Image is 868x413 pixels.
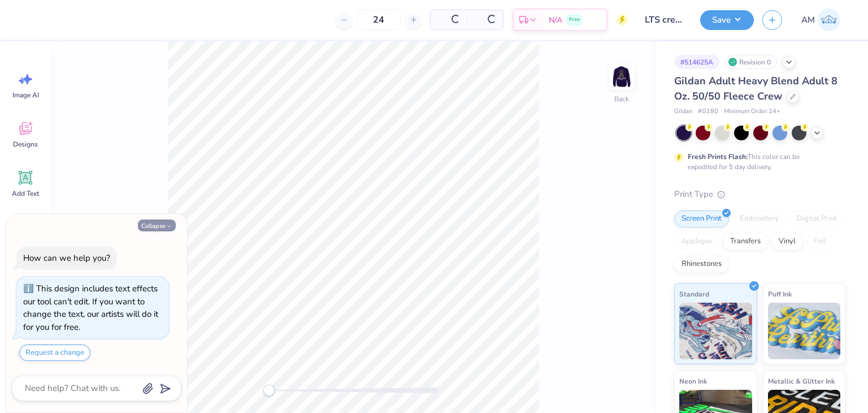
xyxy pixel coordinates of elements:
div: Rhinestones [674,256,729,273]
img: Abhinav Mohan [818,8,840,31]
div: This design includes text effects our tool can't edit. If you want to change the text, our artist... [23,283,158,333]
div: Applique [674,233,719,250]
div: Revision 0 [725,55,777,69]
button: Collapse [138,220,176,231]
img: Back [610,66,633,88]
div: Digital Print [789,210,844,227]
div: Vinyl [771,233,803,250]
span: Metallic & Glitter Ink [768,375,835,387]
span: N/A [549,14,562,26]
span: # G180 [698,107,718,117]
span: Add Text [12,189,39,198]
div: # 514625A [674,55,719,69]
input: Untitled Design [636,8,692,31]
button: Save [700,10,754,30]
span: Puff Ink [768,288,792,300]
a: AM [796,8,845,31]
strong: Fresh Prints Flash: [688,152,748,161]
div: Print Type [674,188,845,201]
div: Accessibility label [263,385,275,396]
div: Foil [806,233,833,250]
div: Transfers [723,233,768,250]
span: Gildan Adult Heavy Blend Adult 8 Oz. 50/50 Fleece Crew [674,74,837,103]
img: Standard [679,303,752,359]
div: Screen Print [674,210,729,227]
div: How can we help you? [23,252,110,264]
div: Embroidery [732,210,786,227]
span: Standard [679,288,709,300]
img: Puff Ink [768,303,841,359]
div: This color can be expedited for 5 day delivery. [688,152,827,172]
button: Request a change [19,345,90,361]
input: – – [357,10,401,30]
span: Designs [13,140,38,149]
span: Image AI [12,91,39,100]
span: Minimum Order: 24 + [724,107,780,117]
div: Back [614,94,629,104]
span: Free [569,16,580,24]
span: AM [801,14,815,27]
span: Neon Ink [679,375,707,387]
span: Gildan [674,107,692,117]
